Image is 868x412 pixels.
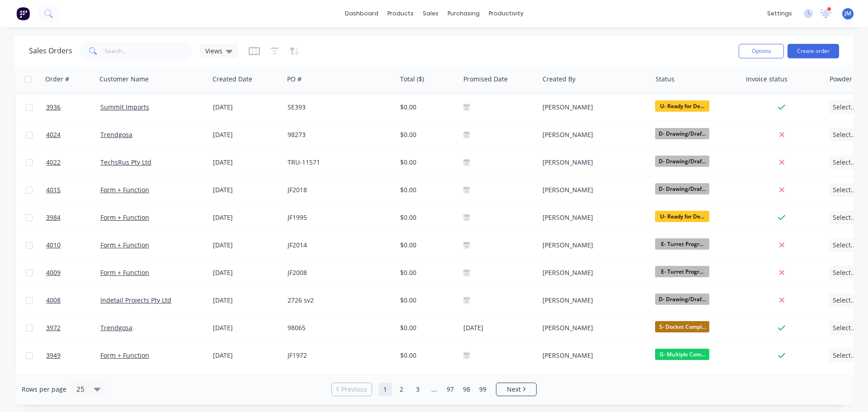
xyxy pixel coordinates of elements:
div: [DATE] [213,323,280,332]
div: purchasing [443,7,484,20]
h1: Sales Orders [29,47,72,55]
div: Customer Name [99,75,149,84]
a: Summit Imports [100,103,149,111]
div: JF2018 [288,185,388,194]
div: Total ($) [400,75,424,84]
span: 4009 [46,268,61,277]
a: 3936 [46,94,100,121]
span: D- Drawing/Draf... [655,156,709,167]
div: JF2014 [288,241,388,250]
span: Next [507,385,521,394]
span: Select... [833,185,856,194]
a: 3949 [46,342,100,369]
div: SE393 [288,103,388,112]
div: $0.00 [400,213,453,222]
div: Promised Date [463,75,508,84]
span: 4024 [46,130,61,139]
div: JF1995 [288,213,388,222]
span: 3936 [46,103,61,112]
a: 4015 [46,176,100,204]
span: 3972 [46,323,61,332]
div: [DATE] [213,351,280,360]
div: [PERSON_NAME] [542,241,643,250]
span: Views [205,46,222,56]
div: PO # [287,75,302,84]
a: dashboard [340,7,383,20]
a: 4008 [46,287,100,314]
span: E- Turret Progr... [655,238,709,250]
span: Select... [833,241,856,250]
span: Select... [833,268,856,277]
div: sales [418,7,443,20]
a: 4009 [46,259,100,286]
span: U- Ready for De... [655,211,709,222]
span: Select... [833,158,856,167]
ul: Pagination [328,383,540,396]
div: $0.00 [400,185,453,194]
span: S- Docket Compl... [655,321,709,332]
div: $0.00 [400,351,453,360]
div: products [383,7,418,20]
div: $0.00 [400,268,453,277]
a: Previous page [332,385,372,394]
a: Form + Function [100,213,149,222]
span: Rows per page [22,385,66,394]
a: Page 2 [395,383,408,396]
a: Page 3 [411,383,425,396]
a: Next page [496,385,536,394]
div: 98273 [288,130,388,139]
div: $0.00 [400,296,453,305]
button: Create order [788,44,839,58]
div: JF2008 [288,268,388,277]
span: D- Drawing/Draf... [655,128,709,139]
span: Select... [833,130,856,139]
a: Form + Function [100,268,149,277]
span: JM [844,9,851,18]
span: 4022 [46,158,61,167]
span: G- Multiple Com... [655,349,709,360]
a: 4022 [46,149,100,176]
a: 4010 [46,232,100,259]
a: Jump forward [427,383,441,396]
div: $0.00 [400,158,453,167]
span: 4015 [46,185,61,194]
div: [DATE] [213,185,280,194]
span: D- Drawing/Draf... [655,183,709,194]
div: [PERSON_NAME] [542,213,643,222]
div: $0.00 [400,103,453,112]
span: E- Turret Progr... [655,266,709,277]
span: Previous [341,385,367,394]
span: Select... [833,296,856,305]
a: 4024 [46,121,100,148]
div: 2726 sv2 [288,296,388,305]
div: Status [656,75,675,84]
div: [PERSON_NAME] [542,103,643,112]
span: 3949 [46,351,61,360]
div: Created Date [212,75,252,84]
span: Select... [833,351,856,360]
div: 98065 [288,323,388,332]
div: Order # [45,75,69,84]
span: Select... [833,213,856,222]
div: [PERSON_NAME] [542,158,643,167]
div: [PERSON_NAME] [542,323,643,332]
div: $0.00 [400,130,453,139]
div: settings [763,7,797,20]
div: $0.00 [400,241,453,250]
div: [DATE] [213,296,280,305]
a: Page 99 [476,383,490,396]
div: TRU-11571 [288,158,388,167]
div: [DATE] [213,130,280,139]
div: Invoice status [746,75,788,84]
input: Search... [105,42,193,60]
a: Form + Function [100,185,149,194]
div: [PERSON_NAME] [542,296,643,305]
button: Options [739,44,784,58]
span: 3984 [46,213,61,222]
div: [DATE] [213,158,280,167]
a: Form + Function [100,351,149,360]
span: D- Drawing/Draf... [655,294,709,305]
span: Select... [833,103,856,112]
a: 3972 [46,314,100,341]
div: Created By [542,75,576,84]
